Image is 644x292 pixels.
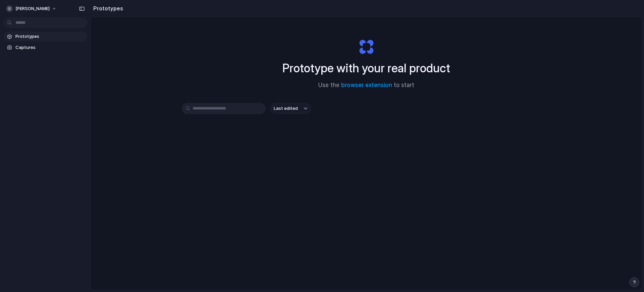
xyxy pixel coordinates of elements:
[274,105,298,112] span: Last edited
[318,81,414,90] span: Use the to start
[15,44,85,51] span: Captures
[15,33,85,40] span: Prototypes
[3,3,60,14] button: [PERSON_NAME]
[270,103,311,114] button: Last edited
[15,5,50,12] span: [PERSON_NAME]
[282,59,450,77] h1: Prototype with your real product
[3,43,87,53] a: Captures
[3,31,87,42] a: Prototypes
[91,4,123,12] h2: Prototypes
[341,82,392,88] a: browser extension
